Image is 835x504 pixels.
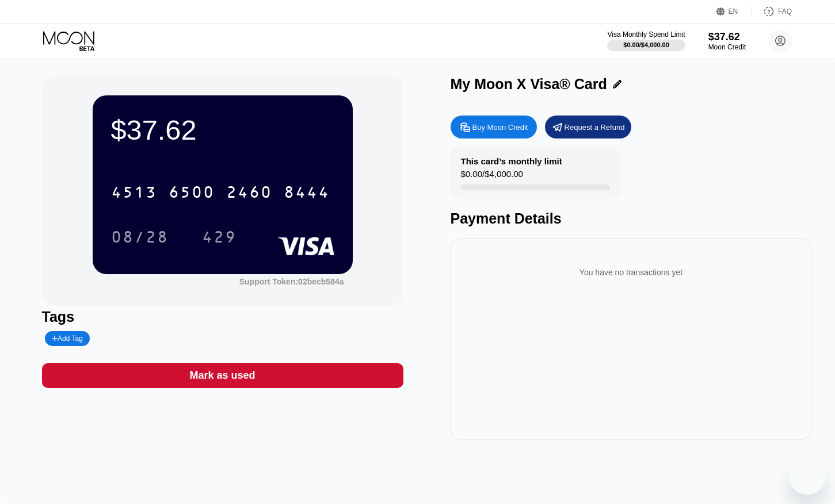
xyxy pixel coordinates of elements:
div: $37.62Moon Credit [708,31,746,51]
iframe: Button to launch messaging window, conversation in progress [789,458,826,495]
div: Visa Monthly Spend Limit [607,30,685,39]
div: 429 [193,222,245,251]
div: Add Tag [45,331,90,346]
div: Support Token: 02becb584a [239,277,344,286]
div: Mark as used [189,369,255,382]
div: 08/28 [102,222,177,251]
div: 6500 [169,184,215,203]
div: Buy Moon Credit [451,116,537,138]
div: 08/28 [111,229,169,248]
div: Mark as used [42,363,403,388]
div: 4513650024608444 [104,178,337,206]
div: FAQ [752,6,792,17]
div: 2460 [226,184,272,203]
div: 4513 [111,184,157,203]
div: $37.62 [708,31,746,43]
div: 429 [202,229,237,248]
div: Request a Refund [565,122,625,132]
div: 8444 [284,184,330,203]
div: Support Token:02becb584a [239,277,344,286]
div: My Moon X Visa® Card [451,76,607,93]
div: EN [729,7,738,16]
div: Payment Details [451,210,812,227]
div: You have no transactions yet [460,256,803,288]
div: EN [716,6,752,17]
div: FAQ [778,7,792,16]
div: $37.62 [111,114,334,146]
div: Add Tag [52,334,83,343]
div: Visa Monthly Spend Limit$0.00/$4,000.00 [607,30,685,51]
div: Buy Moon Credit [472,122,528,132]
div: $0.00 / $4,000.00 [461,169,523,184]
div: Moon Credit [708,43,746,51]
div: $0.00 / $4,000.00 [623,41,669,48]
div: Tags [42,309,403,325]
div: Request a Refund [545,116,631,138]
div: This card’s monthly limit [461,156,562,166]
